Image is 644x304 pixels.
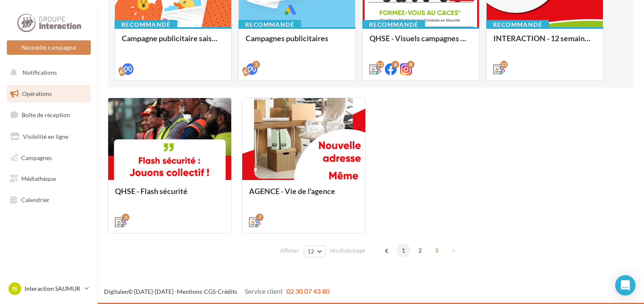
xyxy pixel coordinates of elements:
[25,284,81,293] p: Interaction SAUMUR
[246,34,348,51] div: Campagnes publicitaires
[500,61,508,68] div: 12
[22,90,52,97] span: Opérations
[486,20,549,29] div: Recommandé
[493,34,596,51] div: INTERACTION - 12 semaines de publication
[615,275,636,296] div: Open Intercom Messenger
[249,187,358,204] div: AGENCE - Vie de l'agence
[177,288,202,295] a: Mentions
[280,247,299,255] span: Afficher
[330,247,365,255] span: résultats/page
[7,281,91,297] a: IS Interaction SAUMUR
[115,187,224,204] div: QHSE - Flash sécurité
[407,61,414,68] div: 8
[122,214,129,221] div: 3
[204,288,216,295] a: CGS
[122,34,224,51] div: Campagne publicitaire saisonniers
[5,170,92,188] a: Médiathèque
[430,244,443,257] span: 3
[104,288,330,295] span: © [DATE]-[DATE] - - -
[376,61,384,68] div: 12
[21,175,56,182] span: Médiathèque
[5,149,92,167] a: Campagnes
[23,133,68,140] span: Visibilité en ligne
[256,214,263,221] div: 7
[5,85,92,103] a: Opérations
[5,64,89,82] button: Notifications
[362,20,425,29] div: Recommandé
[392,61,399,68] div: 8
[7,40,91,55] button: Nouvelle campagne
[104,288,128,295] a: Digitaleo
[5,106,92,124] a: Boîte de réception
[12,284,17,293] span: IS
[397,244,410,257] span: 1
[5,191,92,209] a: Calendrier
[21,154,52,161] span: Campagnes
[245,287,283,295] span: Service client
[370,34,472,51] div: QHSE - Visuels campagnes siège
[5,128,92,146] a: Visibilité en ligne
[22,69,57,76] span: Notifications
[252,61,260,68] div: 2
[304,245,325,257] button: 12
[115,20,177,29] div: Recommandé
[238,20,301,29] div: Recommandé
[413,244,427,257] span: 2
[286,287,330,295] span: 02 30 07 43 80
[22,111,70,118] span: Boîte de réception
[21,196,50,203] span: Calendrier
[218,288,237,295] a: Crédits
[308,248,315,255] span: 12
